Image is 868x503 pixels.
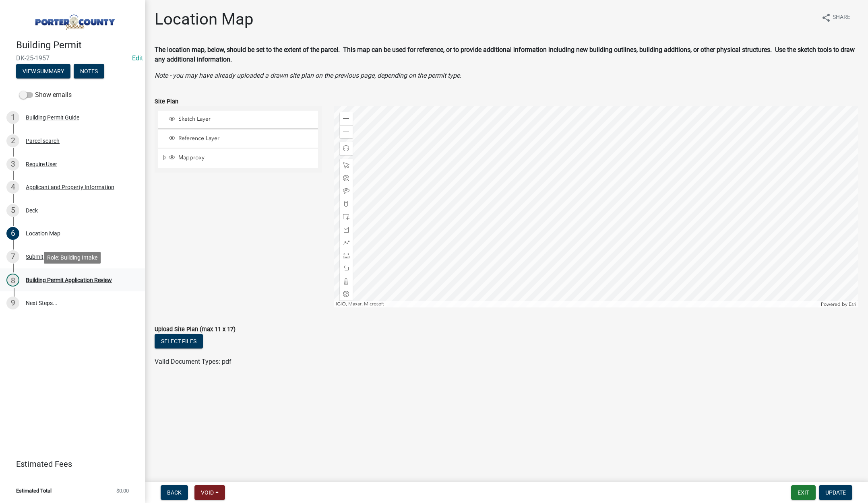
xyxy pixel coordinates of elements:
[6,227,19,240] div: 6
[155,358,231,365] span: Valid Document Types: pdf
[167,135,315,143] div: Reference Layer
[16,68,70,75] wm-modal-confirm: Summary
[26,161,57,167] div: Require User
[6,111,19,124] div: 1
[6,274,19,287] div: 8
[158,111,318,129] li: Sketch Layer
[176,135,315,142] span: Reference Layer
[819,301,858,307] div: Powered by
[155,327,236,332] label: Upload Site Plan (max 11 x 17)
[6,134,19,147] div: 2
[132,54,143,62] wm-modal-confirm: Edit Application Number
[340,112,353,125] div: Zoom in
[16,39,138,51] h4: Building Permit
[6,456,132,472] a: Estimated Fees
[167,115,315,124] div: Sketch Layer
[821,13,831,23] i: share
[167,489,182,496] span: Back
[6,204,19,217] div: 5
[26,138,60,144] div: Parcel search
[815,10,857,25] button: shareShare
[833,13,850,23] span: Share
[340,125,353,138] div: Zoom out
[26,231,60,236] div: Location Map
[19,90,72,100] label: Show emails
[161,154,167,163] span: Expand
[74,68,104,75] wm-modal-confirm: Notes
[334,301,819,307] div: IGIO, Maxar, Microsoft
[849,301,856,307] a: Esri
[194,485,225,500] button: Void
[791,485,816,500] button: Exit
[176,154,315,161] span: Mapproxy
[155,46,855,63] strong: The location map, below, should be set to the extent of the parcel. This map can be used for refe...
[6,250,19,263] div: 7
[132,54,143,62] a: Edit
[167,154,315,162] div: Mapproxy
[16,8,132,31] img: Porter County, Indiana
[74,64,104,78] button: Notes
[825,489,846,496] span: Update
[16,64,70,78] button: View Summary
[26,254,43,260] div: Submit
[161,485,188,500] button: Back
[176,115,315,123] span: Sketch Layer
[26,184,114,190] div: Applicant and Property Information
[155,10,253,29] h1: Location Map
[44,252,101,264] div: Role: Building Intake
[155,72,461,79] i: Note - you may have already uploaded a drawn site plan on the previous page, depending on the per...
[155,99,178,105] label: Site Plan
[26,277,112,283] div: Building Permit Application Review
[6,297,19,309] div: 9
[340,142,353,155] div: Find my location
[6,181,19,194] div: 4
[819,485,852,500] button: Update
[6,158,19,171] div: 3
[116,488,129,493] span: $0.00
[157,109,319,170] ul: Layer List
[201,489,214,496] span: Void
[158,149,318,168] li: Mapproxy
[16,488,52,493] span: Estimated Total
[26,115,79,120] div: Building Permit Guide
[16,54,129,62] span: DK-25-1957
[158,130,318,148] li: Reference Layer
[155,334,203,348] button: Select files
[26,208,38,213] div: Deck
